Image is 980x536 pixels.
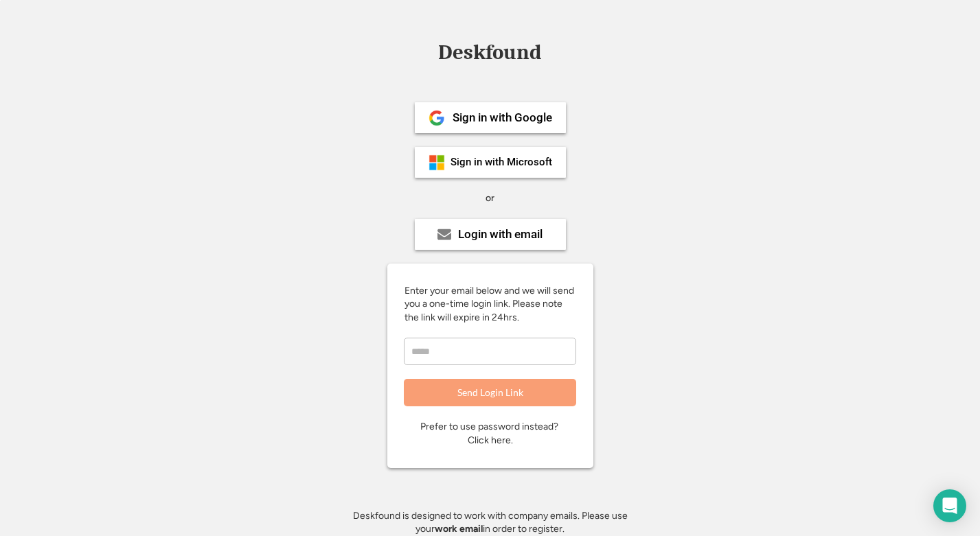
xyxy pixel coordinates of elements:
strong: work email [435,523,483,535]
div: Deskfound is designed to work with company emails. Please use your in order to register. [336,509,645,536]
div: Deskfound [432,42,549,63]
div: Login with email [458,229,543,240]
div: Prefer to use password instead? Click here. [420,420,560,447]
div: Sign in with Google [453,112,552,124]
div: Open Intercom Messenger [933,489,966,522]
div: Enter your email below and we will send you a one-time login link. Please note the link will expi... [404,284,576,325]
div: Sign in with Microsoft [451,157,552,167]
div: or [486,191,494,205]
img: ms-symbollockup_mssymbol_19.png [429,154,445,171]
button: Send Login Link [404,379,576,406]
img: 1024px-Google__G__Logo.svg.png [429,110,445,126]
